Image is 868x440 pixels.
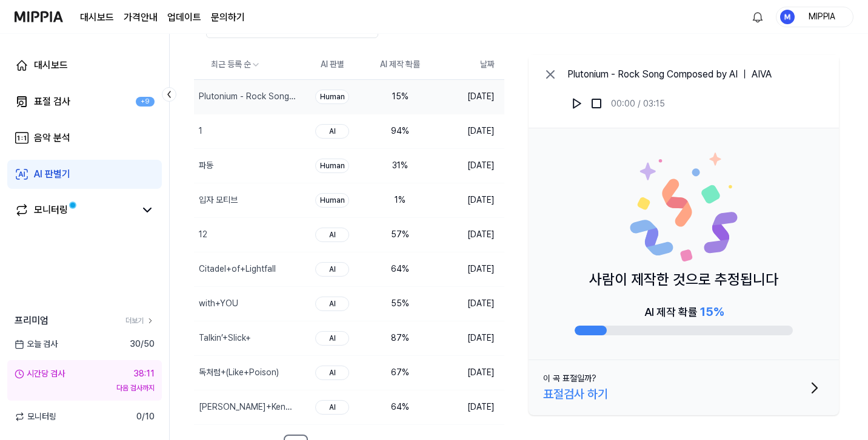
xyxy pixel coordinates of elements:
a: 대시보드 [7,51,162,80]
div: 00:00 / 03:15 [611,97,665,110]
div: Citadel+of+Lightfall [199,263,276,275]
div: 시간당 검사 [15,367,65,380]
div: 94 % [376,125,424,137]
th: 날짜 [434,50,504,79]
div: 독처럼+(Like+Poison) [199,366,279,379]
div: 모니터링 [34,203,68,217]
div: 57 % [376,228,424,241]
div: AI [315,331,349,346]
div: 12 [199,228,207,241]
td: [DATE] [434,79,504,114]
div: Human [315,90,349,104]
td: [DATE] [434,286,504,321]
div: 31 % [376,159,424,172]
td: [DATE] [434,114,504,148]
td: [DATE] [434,355,504,390]
td: [DATE] [434,148,504,183]
div: AI [315,400,349,415]
td: [DATE] [434,390,504,424]
p: 사람이 제작한 것으로 추정됩니다 [589,269,778,291]
div: 표절검사 하기 [543,385,608,403]
button: 이 곡 표절일까?표절검사 하기 [529,360,839,415]
img: Human [629,153,738,261]
div: 이 곡 표절일까? [543,372,596,385]
td: [DATE] [434,183,504,217]
span: 모니터링 [15,410,56,423]
a: 대시보드 [80,10,114,25]
a: 더보기 [125,315,155,326]
div: Talkin’+Slick+ [199,332,251,344]
img: profile [780,10,795,24]
div: 1 % [376,194,424,206]
td: [DATE] [434,252,504,286]
span: 0 / 10 [136,410,155,423]
button: 가격안내 [124,10,158,25]
div: 15 % [376,90,424,103]
div: 38:11 [133,367,155,380]
div: 87 % [376,332,424,344]
div: MIPPIA [798,10,846,23]
div: AI [315,124,349,139]
td: [DATE] [434,217,504,252]
span: 프리미엄 [15,314,48,328]
div: 입자 모티브 [199,194,238,206]
div: AI [315,228,349,242]
div: AI 제작 확률 [644,303,724,321]
div: 대시보드 [34,58,68,73]
div: AI [315,297,349,311]
div: 55 % [376,297,424,310]
div: Plutonium - Rock Song Composed by AI ｜ AIVA [199,90,296,103]
button: profileMIPPIA [776,7,853,27]
div: 음악 분석 [34,131,70,145]
div: AI [315,262,349,277]
div: 다음 검사까지 [15,383,155,393]
img: stop [590,97,603,110]
div: Human [315,193,349,208]
span: 오늘 검사 [15,338,58,350]
div: 64 % [376,263,424,275]
div: 67 % [376,366,424,379]
a: AI 판별기 [7,160,162,189]
img: 알림 [750,10,765,24]
td: [DATE] [434,321,504,355]
th: AI 판별 [298,50,366,79]
a: 모니터링 [15,203,135,217]
a: 업데이트 [167,10,201,25]
span: 30 / 50 [130,338,155,350]
div: 1 [199,125,202,137]
th: AI 제작 확률 [366,50,434,79]
div: Plutonium - Rock Song Composed by AI ｜ AIVA [567,67,772,82]
div: AI 판별기 [34,167,70,182]
a: 음악 분석 [7,123,162,153]
span: 15 % [700,304,724,319]
div: [PERSON_NAME]+Kennedy+ [199,401,296,413]
div: with+YOU [199,297,238,310]
div: +9 [136,97,155,107]
div: 표절 검사 [34,94,70,109]
a: 문의하기 [211,10,245,25]
div: Human [315,159,349,173]
img: play [571,97,583,110]
a: 표절 검사+9 [7,87,162,116]
div: 파동 [199,159,213,172]
div: AI [315,366,349,380]
div: 64 % [376,401,424,413]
